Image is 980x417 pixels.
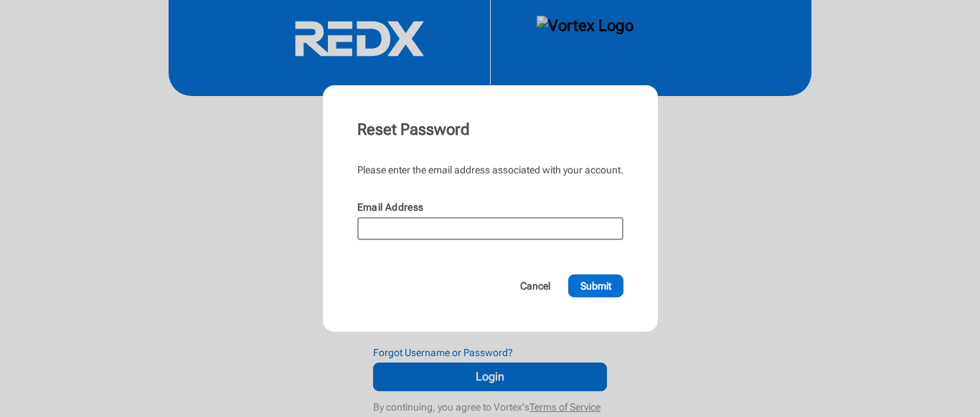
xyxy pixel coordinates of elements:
[357,163,623,177] div: Please enter the email address associated with your account.
[508,274,562,297] button: Cancel
[357,201,424,213] label: Email Address
[357,120,623,140] div: Reset Password
[580,279,611,293] span: Submit
[568,274,623,297] button: Submit
[520,279,550,293] span: Cancel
